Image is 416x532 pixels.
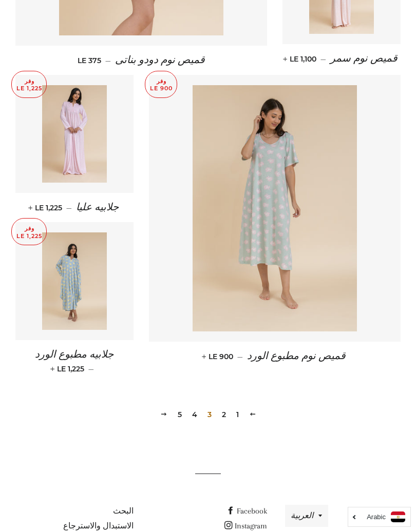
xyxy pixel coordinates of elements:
span: — [66,203,72,212]
i: Arabic [367,514,386,520]
span: قميص نوم دودو بناتى [115,54,205,66]
a: الاستبدال والاسترجاع [63,521,134,530]
span: — [237,352,243,361]
a: قميص نوم دودو بناتى — LE 375 [15,46,267,75]
span: — [88,364,94,373]
a: Arabic [353,511,405,522]
a: البحث [113,506,134,516]
span: قميص نوم مطبوع الورد [247,350,346,362]
span: LE 375 [78,56,101,65]
span: جلابيه عليا [76,202,119,213]
a: قميص نوم مطبوع الورد — LE 900 [149,342,401,371]
span: LE 1,100 [285,54,316,64]
span: — [320,54,326,64]
a: Facebook [226,506,267,516]
a: 4 [188,407,201,422]
span: LE 900 [204,352,233,361]
span: جلابيه مطبوع الورد [35,349,114,360]
a: 1 [232,407,243,422]
a: قميص نوم سمر — LE 1,100 [282,44,401,73]
p: وفر LE 900 [145,71,177,97]
a: 5 [174,407,186,422]
p: وفر LE 1,225 [12,71,46,97]
a: جلابيه مطبوع الورد — LE 1,225 [15,340,134,382]
p: وفر LE 1,225 [12,219,46,245]
span: — [105,56,111,65]
span: LE 1,225 [52,364,84,373]
button: العربية [285,505,328,527]
a: جلابيه عليا — LE 1,225 [15,193,134,222]
span: LE 1,225 [30,203,62,212]
span: 3 [203,407,216,422]
a: 2 [218,407,230,422]
span: قميص نوم سمر [330,53,398,64]
a: Instagram [224,521,267,530]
